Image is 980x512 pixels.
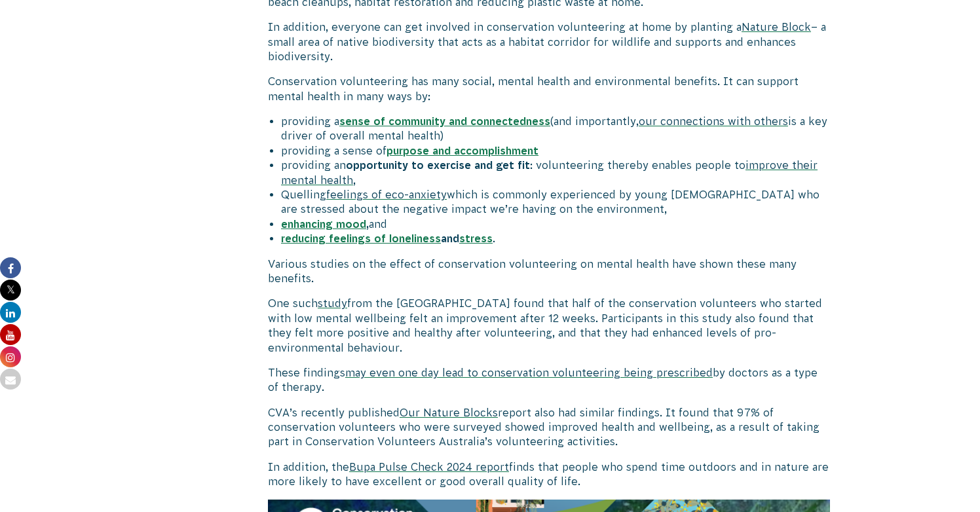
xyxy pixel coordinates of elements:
span: One such [268,297,318,309]
span: In addition, the [268,461,349,473]
b: opportunity to exercise and get fit [346,159,530,171]
a: stress [459,232,493,244]
a: our connections with others [639,115,788,127]
a: Bupa Pulse Check 2024 report [349,461,509,473]
a: Our Nature Blocks [400,407,498,418]
a: reducing feelings of loneliness [281,232,441,244]
a: improve their mental health [281,159,818,185]
a: sense of community and connectedness [339,115,550,127]
a: may even one day lead to conservation volunteering being prescribed [345,367,713,378]
span: – a small area of native biodiversity that acts as a habitat corridor for wildlife and supports a... [268,21,826,62]
span: providing a [281,115,339,127]
span: which is commonly experienced by young [DEMOGRAPHIC_DATA] who are stressed about the negative imp... [281,189,820,215]
span: providing a sense of [281,145,386,156]
span: Conservation volunteering has many social, mental health and environmental benefits. It can suppo... [268,75,799,101]
span: CVA’s recently published [268,407,400,418]
span: . [493,232,495,244]
a: purpose and accomplishment [386,145,538,156]
span: These findings [268,367,345,378]
a: Nature Block [742,21,811,33]
span: Quelling [281,189,326,200]
span: and [369,218,387,230]
span: report also had similar findings. It found that 97% of conservation volunteers who were surveyed ... [268,407,820,448]
span: from the [GEOGRAPHIC_DATA] found that half of the conservation volunteers who started with low me... [268,297,822,353]
span: providing an [281,159,346,171]
span: (and importantly, [550,115,639,127]
a: feelings of eco-anxiety [326,189,447,200]
span: In addition, everyone can get involved in conservation volunteering at home by planting a [268,21,742,33]
a: enhancing mood [281,218,366,230]
b: and [441,232,459,244]
b: , [366,218,369,230]
a: study [318,297,347,309]
span: : volunteering thereby enables people to [530,159,745,171]
span: Various studies on the effect of conservation volunteering on mental health have shown these many... [268,258,797,284]
span: , [353,174,356,186]
span: finds that people who spend time outdoors and in nature are more likely to have excellent or good... [268,461,829,487]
